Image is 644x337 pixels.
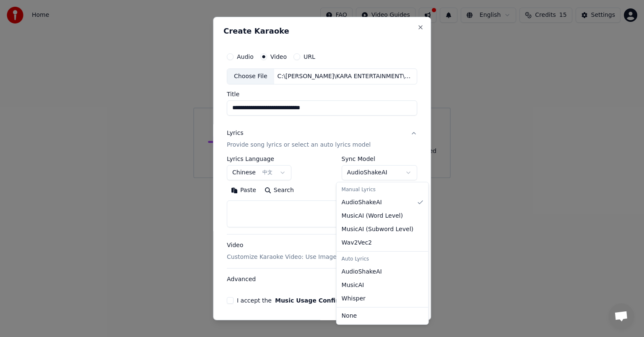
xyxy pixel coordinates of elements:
[342,268,382,276] span: AudioShakeAI
[342,312,357,320] span: None
[338,253,427,265] div: Auto Lyrics
[342,212,403,220] span: MusicAI ( Word Level )
[338,184,427,196] div: Manual Lyrics
[342,198,382,207] span: AudioShakeAI
[342,295,366,303] span: Whisper
[342,281,364,290] span: MusicAI
[342,239,372,247] span: Wav2Vec2
[342,225,413,234] span: MusicAI ( Subword Level )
